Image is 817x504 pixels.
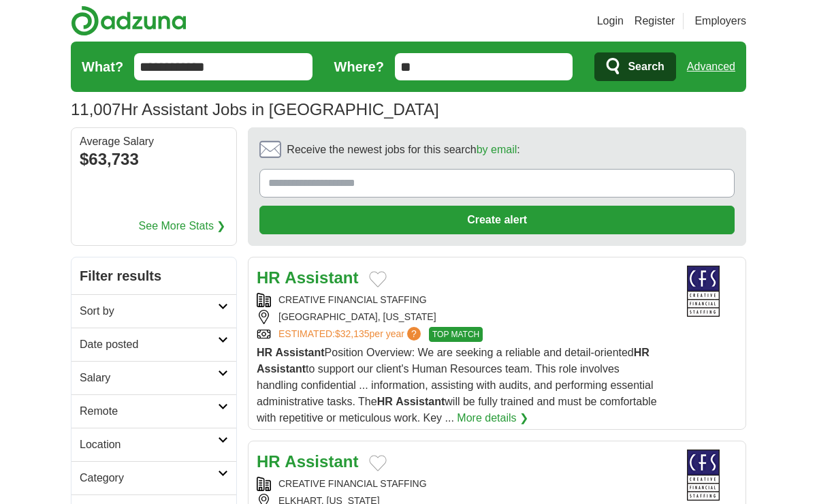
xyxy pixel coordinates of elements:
[71,257,236,294] h2: Filter results
[257,452,358,471] a: HR Assistant
[635,13,675,29] a: Register
[396,396,445,407] strong: Assistant
[71,328,236,361] a: Date posted
[369,271,387,287] button: Add to favorite jobs
[80,147,228,172] div: $63,733
[257,310,658,324] div: [GEOGRAPHIC_DATA], [US_STATE]
[257,347,657,424] span: Position Overview: We are seeking a reliable and detail-oriented to support our client's Human Re...
[335,328,370,339] span: $32,135
[278,294,427,305] a: CREATIVE FINANCIAL STAFFING
[669,450,737,501] img: Creative Financial Staffing logo
[477,144,517,155] a: by email
[71,461,236,494] a: Category
[377,396,393,407] strong: HR
[285,452,358,471] strong: Assistant
[259,206,735,234] button: Create alert
[369,455,387,471] button: Add to favorite jobs
[71,361,236,394] a: Salary
[71,100,439,119] h1: Hr Assistant Jobs in [GEOGRAPHIC_DATA]
[80,336,218,353] h2: Date posted
[257,363,306,375] strong: Assistant
[285,268,358,287] strong: Assistant
[71,294,236,328] a: Sort by
[278,327,423,342] a: ESTIMATED:$32,135per year?
[139,218,226,234] a: See More Stats ❯
[80,403,218,420] h2: Remote
[257,452,281,471] strong: HR
[694,13,746,29] a: Employers
[334,57,384,77] label: Where?
[80,303,218,319] h2: Sort by
[634,347,650,358] strong: HR
[257,347,272,358] strong: HR
[82,57,123,77] label: What?
[80,437,218,453] h2: Location
[71,394,236,428] a: Remote
[597,13,624,29] a: Login
[257,268,281,287] strong: HR
[71,428,236,461] a: Location
[407,327,421,341] span: ?
[71,97,121,122] span: 11,007
[287,142,519,158] span: Receive the newest jobs for this search :
[80,136,228,147] div: Average Salary
[276,347,325,358] strong: Assistant
[669,266,737,317] img: Creative Financial Staffing logo
[257,268,358,287] a: HR Assistant
[80,470,218,486] h2: Category
[80,370,218,386] h2: Salary
[537,14,803,259] iframe: Google ile Oturum Açma İletişim Kutusu
[278,478,427,489] a: CREATIVE FINANCIAL STAFFING
[457,410,528,426] a: More details ❯
[71,5,187,36] img: Adzuna logo
[429,327,483,342] span: TOP MATCH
